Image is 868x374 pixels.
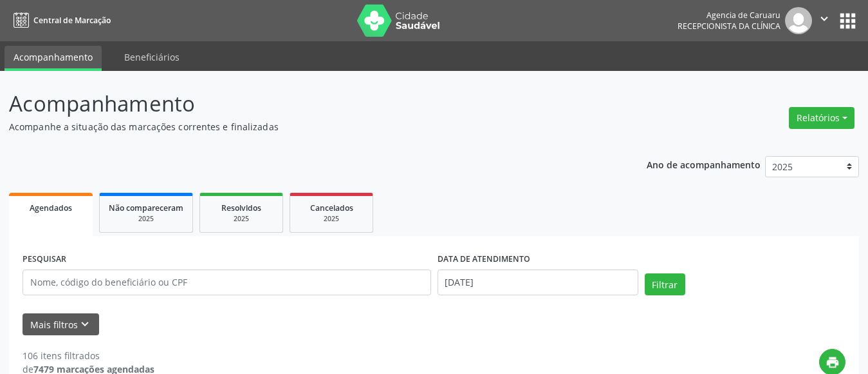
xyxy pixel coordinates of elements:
[78,317,92,331] i: keyboard_arrow_down
[23,349,154,362] div: 106 itens filtrados
[817,12,831,26] i: 
[299,214,364,224] div: 2025
[5,46,102,71] a: Acompanhamento
[23,250,66,270] label: PESQUISAR
[23,313,99,336] button: Mais filtroskeyboard_arrow_down
[645,273,685,295] button: Filtrar
[109,214,183,224] div: 2025
[836,10,859,32] button: apps
[647,156,761,172] p: Ano de acompanhamento
[23,270,431,295] input: Nome, código do beneficiário ou CPF
[30,202,72,213] span: Agendados
[678,21,780,32] span: Recepcionista da clínica
[9,120,604,133] p: Acompanhe a situação das marcações correntes e finalizadas
[33,15,111,26] span: Central de Marcação
[826,355,840,369] i: print
[209,214,273,224] div: 2025
[9,88,604,120] p: Acompanhamento
[789,107,854,129] button: Relatórios
[310,202,353,213] span: Cancelados
[678,10,780,21] div: Agencia de Caruaru
[221,202,261,213] span: Resolvidos
[438,250,530,270] label: DATA DE ATENDIMENTO
[812,7,836,34] button: 
[438,270,638,295] input: Selecione um intervalo
[109,202,183,213] span: Não compareceram
[785,7,812,34] img: img
[9,10,111,31] a: Central de Marcação
[115,46,189,68] a: Beneficiários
